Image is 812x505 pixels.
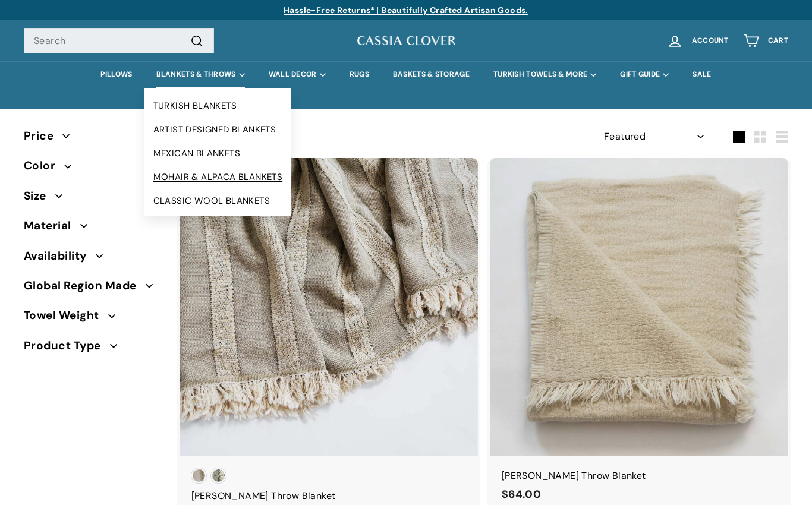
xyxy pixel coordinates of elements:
button: Color [24,154,160,184]
summary: TURKISH TOWELS & MORE [481,61,608,88]
button: Availability [24,244,160,274]
summary: GIFT GUIDE [608,61,681,88]
a: CLASSIC WOOL BLANKETS [144,189,292,213]
button: Material [24,214,160,244]
a: RUGS [338,61,381,88]
span: Cart [768,37,788,45]
a: ARTIST DESIGNED BLANKETS [144,118,292,141]
button: Global Region Made [24,274,160,304]
span: Product Type [24,337,110,355]
a: PILLOWS [89,61,144,88]
a: MOHAIR & ALPACA BLANKETS [144,165,292,189]
button: Price [24,124,160,154]
summary: WALL DECOR [257,61,338,88]
div: 19 products [180,129,484,144]
a: TURKISH BLANKETS [144,94,292,118]
span: Color [24,157,64,175]
span: Availability [24,247,96,265]
button: Towel Weight [24,304,160,333]
span: Account [692,37,729,45]
div: [PERSON_NAME] Throw Blanket [502,468,776,484]
a: Account [660,23,736,58]
input: Search [24,28,214,54]
span: Price [24,127,62,145]
a: Cart [736,23,795,58]
button: Product Type [24,334,160,364]
button: Size [24,184,160,214]
span: $64.00 [502,487,541,501]
summary: BLANKETS & THROWS [144,61,257,88]
span: Size [24,187,55,205]
a: Hassle-Free Returns* | Beautifully Crafted Artisan Goods. [284,5,528,15]
span: Towel Weight [24,307,108,324]
span: Global Region Made [24,277,146,295]
span: Material [24,217,80,235]
a: BASKETS & STORAGE [381,61,481,88]
a: MEXICAN BLANKETS [144,141,292,165]
a: SALE [681,61,723,88]
div: [PERSON_NAME] Throw Blanket [191,488,466,504]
